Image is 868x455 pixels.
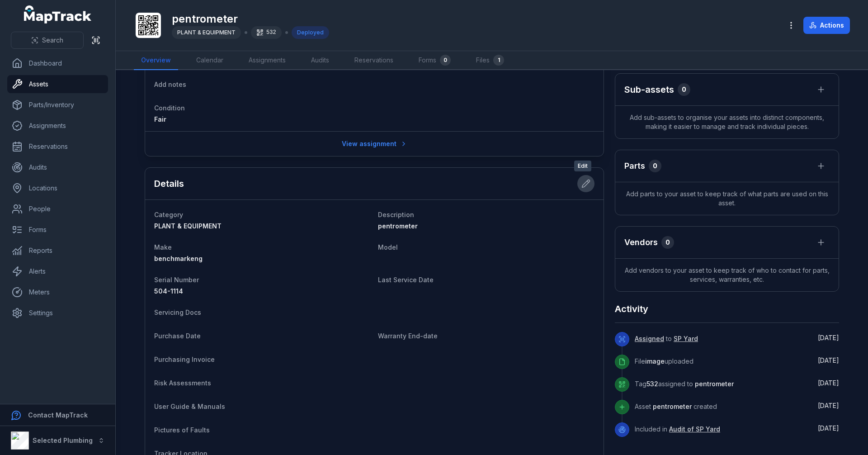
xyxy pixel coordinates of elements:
span: Make [154,243,172,251]
span: Purchase Date [154,332,201,340]
span: Model [378,243,398,251]
span: pentrometer [653,403,692,410]
span: Add vendors to your asset to keep track of who to contact for parts, services, warranties, etc. [615,259,839,291]
span: Edit [574,161,591,171]
strong: Selected Plumbing [33,436,93,444]
a: Forms [7,221,108,239]
h2: Activity [615,303,648,315]
span: Add notes [154,81,186,88]
h3: Vendors [624,236,658,249]
span: Tag assigned to [635,380,734,388]
a: Audits [7,158,108,176]
strong: Contact MapTrack [28,411,88,419]
h2: Details [154,177,184,190]
div: 0 [661,236,674,249]
a: Assignments [7,117,108,135]
span: PLANT & EQUIPMENT [177,29,236,36]
time: 5/7/2025, 8:41:59 AM [818,379,839,387]
span: [DATE] [818,402,839,409]
a: Locations [7,179,108,197]
span: Search [42,36,63,45]
a: View assignment [336,135,413,152]
span: File uploaded [635,357,693,365]
a: Alerts [7,262,108,280]
time: 5/7/2025, 8:42:25 AM [818,356,839,364]
span: [DATE] [818,356,839,364]
span: pentrometer [378,222,418,230]
span: 532 [646,380,658,388]
div: 0 [440,55,451,66]
button: Actions [803,17,850,34]
span: [DATE] [818,379,839,387]
div: 1 [493,55,504,66]
time: 5/7/2025, 8:41:59 AM [818,424,839,432]
span: [DATE] [818,424,839,432]
time: 5/7/2025, 8:41:59 AM [818,402,839,409]
div: Deployed [292,26,329,39]
span: Included in [635,425,720,433]
span: Pictures of Faults [154,426,210,434]
button: Search [11,32,84,49]
span: Condition [154,104,185,112]
span: Purchasing Invoice [154,355,215,363]
span: [DATE] [818,334,839,341]
span: pentrometer [695,380,734,388]
a: MapTrack [24,5,92,24]
a: Parts/Inventory [7,96,108,114]
span: image [645,357,665,365]
span: Add parts to your asset to keep track of what parts are used on this asset. [615,182,839,215]
span: Warranty End-date [378,332,438,340]
a: Reports [7,242,108,260]
span: Serial Number [154,276,199,284]
a: Files1 [469,51,511,70]
a: Audits [304,51,336,70]
span: Add sub-assets to organise your assets into distinct components, making it easier to manage and t... [615,106,839,138]
a: Reservations [7,137,108,156]
a: SP Yard [674,334,698,343]
a: Meters [7,283,108,301]
a: Settings [7,304,108,322]
span: to [635,335,698,342]
a: Audit of SP Yard [669,425,720,434]
div: 0 [649,160,661,172]
a: Calendar [189,51,231,70]
span: User Guide & Manuals [154,403,225,410]
span: Description [378,211,414,218]
a: Forms0 [411,51,458,70]
a: Assignments [241,51,293,70]
span: Fair [154,115,166,123]
span: Servicing Docs [154,308,201,316]
a: Reservations [347,51,401,70]
a: Assigned [635,334,664,343]
span: PLANT & EQUIPMENT [154,222,222,230]
span: Last Service Date [378,276,434,284]
a: Dashboard [7,54,108,72]
span: Risk Assessments [154,379,211,387]
h1: pentrometer [172,12,329,26]
span: Asset created [635,403,717,410]
span: benchmarkeng [154,255,203,262]
div: 0 [678,83,690,96]
h3: Parts [624,160,645,172]
div: 532 [251,26,282,39]
a: Assets [7,75,108,93]
h2: Sub-assets [624,83,674,96]
span: Category [154,211,183,218]
time: 5/7/2025, 8:42:33 AM [818,334,839,341]
span: 504-1114 [154,287,183,295]
a: Overview [134,51,178,70]
a: People [7,200,108,218]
